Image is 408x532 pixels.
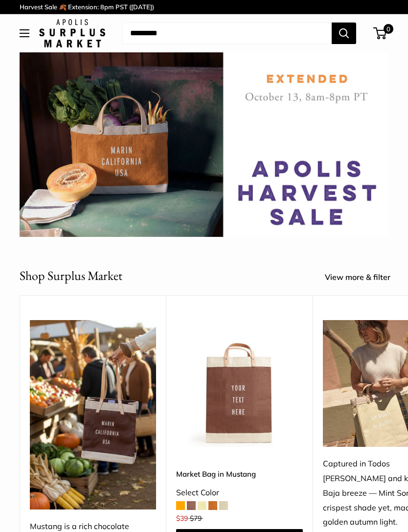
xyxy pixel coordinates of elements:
img: Apolis: Surplus Market [39,19,105,47]
img: Mustang is a rich chocolate mousse brown — an earthy, grounding hue made for crisp air and slow a... [30,320,156,509]
button: Search [332,23,356,44]
span: 0 [384,24,393,34]
h2: Shop Surplus Market [20,266,122,285]
a: View more & filter [325,270,401,285]
a: Market Bag in MustangMarket Bag in Mustang [176,320,303,447]
input: Search... [122,23,332,44]
img: Market Bag in Mustang [176,320,303,447]
span: $39 [176,514,188,523]
a: 0 [374,27,386,39]
span: $79 [190,514,202,523]
div: Select Color [176,486,303,500]
a: Market Bag in Mustang [176,468,303,480]
button: Open menu [20,29,29,37]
